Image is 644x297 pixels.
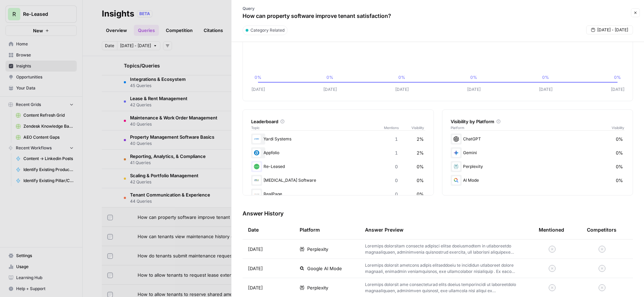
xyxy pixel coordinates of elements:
img: b0x2elkukbr4in4nzvs51xhxpck6 [253,176,261,184]
tspan: [DATE] [539,87,552,92]
span: Visibility [612,125,624,130]
span: Category Related [250,27,285,33]
span: 0% [417,177,424,184]
span: 0% [616,149,623,156]
span: Google AI Mode [307,265,342,272]
div: Platform [300,220,320,239]
div: Answer Preview [365,220,528,239]
img: m7l27b1qj5qf6sl122m6v09vyu0s [253,135,261,143]
span: [DATE] [248,265,263,272]
div: Visibility by Platform [451,118,625,125]
p: Loremips dolorsit ame consecteturad elits doeius temporincidi ut laboreetdolo magnaaliquaen, admi... [365,282,517,294]
div: Re-Leased [251,161,425,172]
span: Perplexity [307,246,328,253]
div: Gemini [451,147,625,158]
h3: Answer History [243,209,633,218]
span: 0 [395,177,398,184]
tspan: [DATE] [395,87,409,92]
span: Visibility [411,125,425,130]
span: 0 [395,163,398,170]
p: Loremips dolorsitam consecte adipisci elitse doeiusmodtem in utlaboreetdo magnaaliquaen, adminimv... [365,243,517,255]
div: Yardi Systems [251,134,425,145]
div: RealPage [251,189,425,200]
span: 1 [395,136,398,142]
span: 2% [417,136,424,142]
span: [DATE] [248,246,263,253]
button: [DATE] - [DATE] [586,25,633,34]
div: Perplexity [451,161,625,172]
span: Platform [451,125,464,130]
span: 0 [395,191,398,198]
span: [DATE] - [DATE] [597,27,628,33]
tspan: [DATE] [611,87,624,92]
img: 381d7sm2z36xu1bjl93uaygdr8wt [253,190,261,198]
tspan: 0% [542,75,549,80]
span: [DATE] [248,284,263,291]
tspan: 0% [470,75,477,80]
span: 0% [417,163,424,170]
span: 1 [395,149,398,156]
img: w5f5pwhrrgxb64ckyqypgm771p5c [253,149,261,157]
div: Date [248,220,259,239]
span: Topic [251,125,384,130]
div: Appfolio [251,147,425,158]
img: svlgpz3kdk5kl9gj9fj9ka78uk04 [253,162,261,171]
tspan: 0% [255,75,261,80]
div: Competitors [587,226,616,233]
tspan: [DATE] [323,87,337,92]
span: Perplexity [307,284,328,291]
div: Mentioned [539,220,564,239]
span: 0% [616,163,623,170]
tspan: 0% [326,75,333,80]
span: 0% [616,136,623,142]
div: ChatGPT [451,134,625,145]
span: 0% [616,177,623,184]
div: AI Mode [451,175,625,186]
p: Query [243,6,391,12]
tspan: [DATE] [251,87,265,92]
span: 2% [417,149,424,156]
div: Leaderboard [251,118,425,125]
tspan: 0% [614,75,621,80]
span: 0% [417,191,424,198]
tspan: [DATE] [467,87,481,92]
p: How can property software improve tenant satisfaction? [243,12,391,20]
tspan: 0% [398,75,405,80]
div: [MEDICAL_DATA] Software [251,175,425,186]
span: Mentions [384,125,411,130]
p: Loremips dolorsit ametcons adipis elitseddoeiu te incididun utlaboreet dolore magnaali, enimadmin... [365,262,517,275]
